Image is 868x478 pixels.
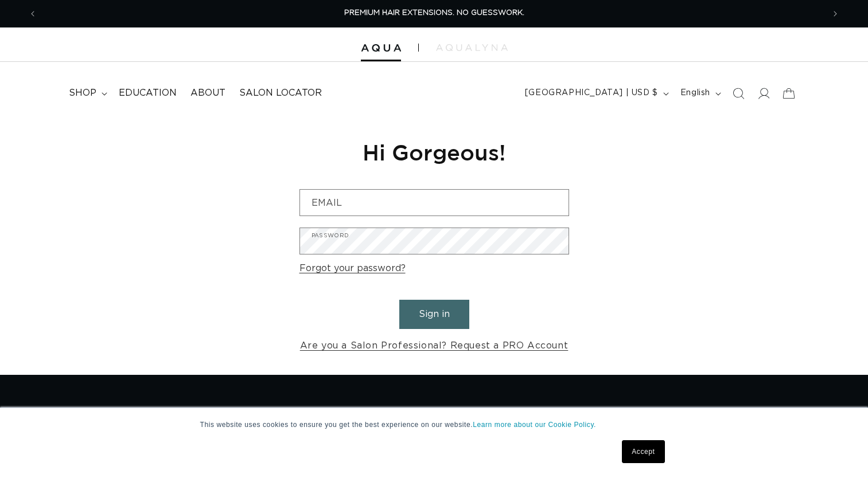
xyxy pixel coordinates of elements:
[361,44,401,52] img: Aqua Hair Extensions
[622,440,664,463] a: Accept
[112,80,184,106] a: Education
[184,80,232,106] a: About
[436,44,508,51] img: aqualyna.com
[518,83,674,104] button: [GEOGRAPHIC_DATA] | USD $
[299,138,569,166] h1: Hi Gorgeous!
[473,421,596,429] a: Learn more about our Cookie Policy.
[300,190,569,216] input: Email
[232,80,329,106] a: Salon Locator
[680,87,710,99] span: English
[69,87,96,99] span: shop
[674,83,726,104] button: English
[726,81,751,106] summary: Search
[190,87,225,99] span: About
[399,300,469,329] button: Sign in
[200,420,668,430] p: This website uses cookies to ensure you get the best experience on our website.
[344,9,524,17] span: PREMIUM HAIR EXTENSIONS. NO GUESSWORK.
[300,338,569,354] a: Are you a Salon Professional? Request a PRO Account
[119,87,177,99] span: Education
[823,3,848,25] button: Next announcement
[20,3,45,25] button: Previous announcement
[525,87,658,99] span: [GEOGRAPHIC_DATA] | USD $
[239,87,322,99] span: Salon Locator
[299,260,406,277] a: Forgot your password?
[62,80,112,106] summary: shop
